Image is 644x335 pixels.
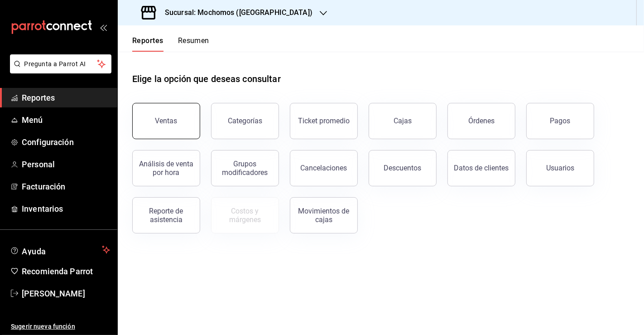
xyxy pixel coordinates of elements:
span: Sugerir nueva función [11,322,110,331]
a: Pregunta a Parrot AI [6,66,111,75]
div: Descuentos [384,164,422,172]
div: Costos y márgenes [217,207,273,224]
button: Cancelaciones [290,150,358,186]
span: Configuración [22,136,110,148]
div: Movimientos de cajas [296,207,352,224]
button: Reportes [132,36,163,52]
span: Reportes [22,92,110,104]
div: Órdenes [468,117,495,125]
button: Descuentos [369,150,437,186]
span: Inventarios [22,203,110,215]
button: Pagos [526,103,594,139]
div: Cancelaciones [301,164,347,172]
div: Usuarios [546,164,574,172]
button: Categorías [211,103,279,139]
button: Movimientos de cajas [290,197,358,233]
span: Personal [22,158,110,170]
button: Reporte de asistencia [132,197,200,233]
div: Pagos [550,117,571,125]
button: Datos de clientes [447,150,515,186]
div: Datos de clientes [454,164,509,172]
div: Reporte de asistencia [138,207,194,224]
button: Ventas [132,103,200,139]
button: Ticket promedio [290,103,358,139]
button: open_drawer_menu [100,24,107,31]
button: Cajas [369,103,437,139]
button: Grupos modificadores [211,150,279,186]
button: Análisis de venta por hora [132,150,200,186]
span: Ayuda [22,244,98,255]
span: [PERSON_NAME] [22,287,110,300]
span: Facturación [22,180,110,193]
button: Contrata inventarios para ver este reporte [211,197,279,233]
div: navigation tabs [132,36,209,52]
div: Categorías [228,117,262,125]
div: Grupos modificadores [217,160,273,177]
div: Ventas [155,117,178,125]
h1: Elige la opción que deseas consultar [132,72,281,86]
div: Cajas [394,117,412,125]
span: Pregunta a Parrot AI [24,59,97,69]
button: Resumen [178,36,209,52]
span: Recomienda Parrot [22,265,110,277]
div: Ticket promedio [298,117,350,125]
h3: Sucursal: Mochomos ([GEOGRAPHIC_DATA]) [158,7,312,18]
span: Menú [22,114,110,126]
div: Análisis de venta por hora [138,160,194,177]
button: Usuarios [526,150,594,186]
button: Pregunta a Parrot AI [10,54,111,73]
button: Órdenes [447,103,515,139]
